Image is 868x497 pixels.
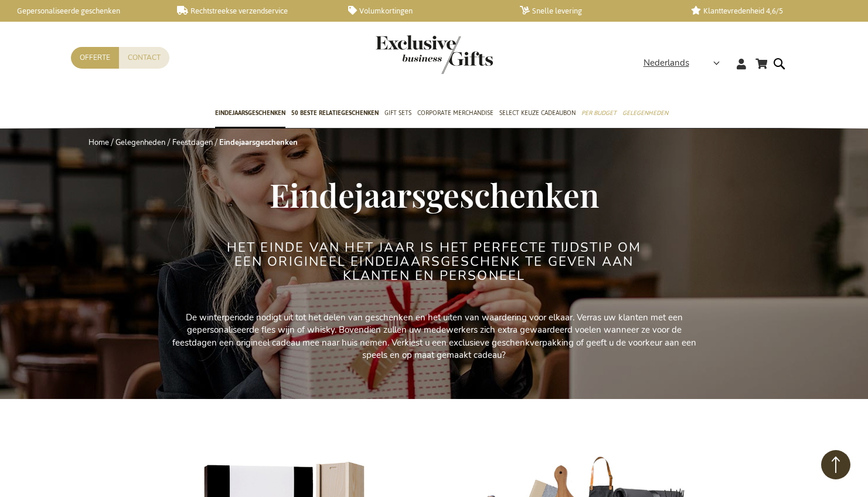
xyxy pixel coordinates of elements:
h2: Het einde van het jaar is het perfecte tijdstip om een origineel eindejaarsgeschenk te geven aan ... [215,241,654,283]
div: Nederlands [644,56,727,70]
a: Gelegenheden [115,137,165,148]
a: store logo [376,35,434,74]
p: De winterperiode nodigt uit tot het delen van geschenken en het uiten van waardering voor elkaar.... [171,312,698,362]
span: Nederlands [644,56,689,70]
a: Gepersonaliseerde geschenken [6,6,158,16]
a: Volumkortingen [348,6,501,16]
a: Feestdagen [172,137,213,148]
span: Select Keuze Cadeaubon [499,107,576,119]
a: Home [88,137,109,148]
strong: Eindejaarsgeschenken [219,137,298,148]
a: Contact [119,47,169,69]
a: Rechtstreekse verzendservice [177,6,329,16]
span: Eindejaarsgeschenken [270,173,599,216]
a: Snelle levering [520,6,672,16]
img: Exclusive Business gifts logo [376,35,493,74]
span: Corporate Merchandise [417,107,493,119]
span: 50 beste relatiegeschenken [291,107,379,119]
span: Gelegenheden [622,107,668,119]
a: Offerte [71,47,119,69]
span: Per Budget [581,107,617,119]
span: Gift Sets [384,107,411,119]
span: Eindejaarsgeschenken [215,107,285,119]
a: Klanttevredenheid 4,6/5 [691,6,843,16]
